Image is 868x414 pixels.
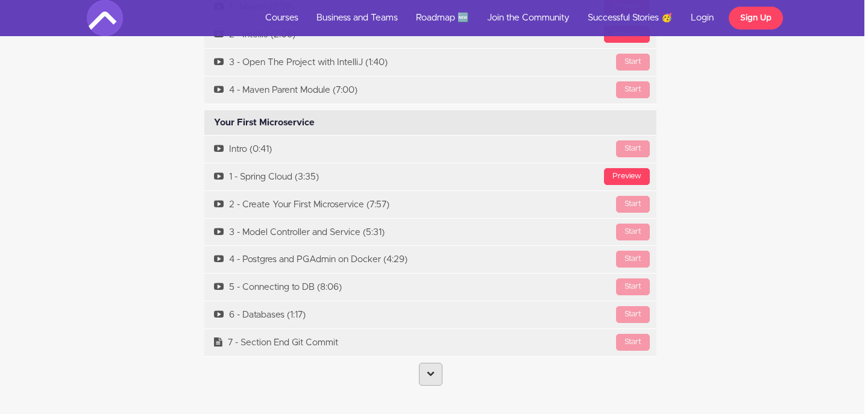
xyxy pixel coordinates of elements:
[616,306,650,323] div: Start
[616,81,650,98] div: Start
[204,77,656,104] a: Start4 - Maven Parent Module (7:00)
[204,329,656,356] a: Start7 - Section End Git Commit
[204,274,656,301] a: Start5 - Connecting to DB (8:06)
[204,49,656,76] a: Start3 - Open The Project with IntelliJ (1:40)
[616,140,650,157] div: Start
[204,110,656,136] div: Your First Microservice
[616,278,650,295] div: Start
[204,136,656,163] a: StartIntro (0:41)
[616,224,650,240] div: Start
[204,219,656,246] a: Start3 - Model Controller and Service (5:31)
[616,54,650,71] div: Start
[204,301,656,328] a: Start6 - Databases (1:17)
[729,7,783,30] a: Sign Up
[204,191,656,218] a: Start2 - Create Your First Microservice (7:57)
[616,334,650,351] div: Start
[604,168,650,185] div: Preview
[204,246,656,273] a: Start4 - Postgres and PGAdmin on Docker (4:29)
[204,163,656,190] a: Preview1 - Spring Cloud (3:35)
[616,251,650,268] div: Start
[616,196,650,213] div: Start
